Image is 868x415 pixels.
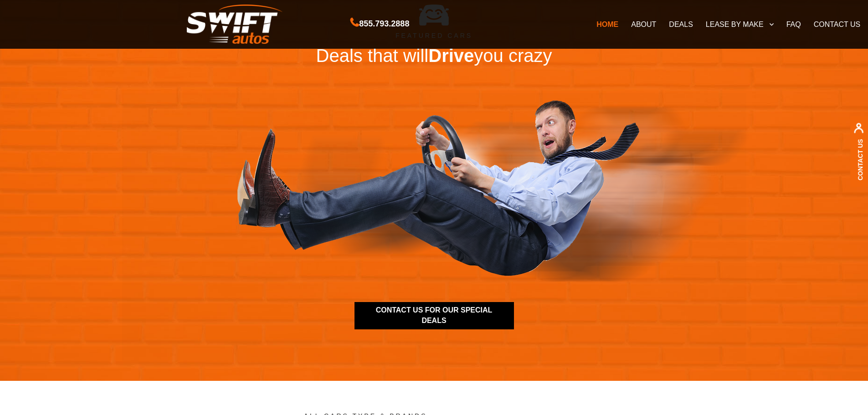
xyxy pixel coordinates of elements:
[590,15,625,34] a: HOME
[359,17,409,31] span: 855.793.2888
[780,15,807,34] a: FAQ
[699,15,780,34] a: LEASE BY MAKE
[663,15,699,34] a: DEALS
[853,123,864,139] img: contact us, iconuser
[350,20,409,28] a: 855.793.2888
[857,139,864,180] a: Contact Us
[625,15,663,34] a: ABOUT
[233,93,772,284] img: no-deal-img.png
[807,15,867,34] a: CONTACT US
[187,5,282,44] img: Swift Autos
[354,302,514,329] a: contact us for our special deals
[428,46,474,66] span: Drive
[175,39,694,66] h3: Deals that will you crazy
